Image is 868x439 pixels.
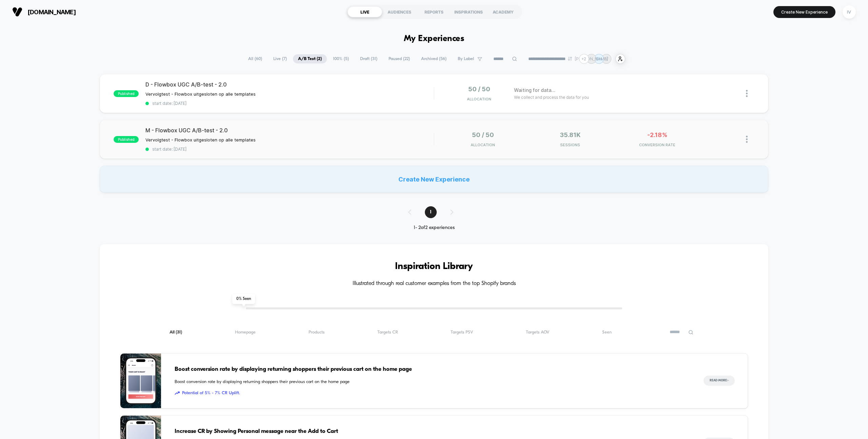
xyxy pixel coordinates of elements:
img: close [746,136,748,143]
span: ( 31 ) [176,330,182,335]
span: 50 / 50 [472,131,494,138]
span: Boost conversion rate by displaying returning shoppers their previous cart on the home page [175,379,690,385]
span: [DOMAIN_NAME] [27,8,76,16]
span: Draft ( 31 ) [355,54,382,63]
span: Seen [602,330,612,335]
span: published [114,90,139,97]
div: IV [843,5,856,19]
h3: Inspiration Library [120,261,748,272]
div: 1 - 2 of 2 experiences [401,225,467,231]
div: + 2 [579,54,589,64]
button: [DOMAIN_NAME] [10,6,78,17]
div: Create New Experience [100,166,768,193]
span: Targets AOV [526,330,549,335]
span: Archived ( 56 ) [416,54,452,63]
span: start date: [DATE] [145,101,434,106]
span: Allocation [471,142,495,147]
span: Targets CR [377,330,398,335]
img: Visually logo [12,7,22,17]
button: IV [841,5,858,19]
span: 35.81k [560,131,580,138]
span: Vervolgtest - Flowbox uitgesloten op alle templates [145,137,256,142]
span: Paused ( 22 ) [383,54,415,63]
span: Vervolgtest - Flowbox uitgesloten op alle templates [145,91,256,97]
div: REPORTS [417,6,451,17]
span: Waiting for data... [514,87,555,94]
img: close [746,90,748,97]
span: CONVERSION RATE [615,142,699,147]
img: end [568,57,572,61]
div: ACADEMY [486,6,520,17]
span: -2.18% [647,131,667,138]
span: M - Flowbox UGC A/B-test - 2.0 [145,127,434,134]
span: Boost conversion rate by displaying returning shoppers their previous cart on the home page [175,365,690,374]
span: 1 [425,206,437,218]
span: D - Flowbox UGC A/B-test - 2.0 [145,81,434,88]
img: Boost conversion rate by displaying returning shoppers their previous cart on the home page [120,354,161,408]
span: Targets PSV [451,330,473,335]
span: 50 / 50 [468,85,490,93]
span: Sessions [528,142,612,147]
span: Increase CR by Showing Personal message near the Add to Cart [175,427,690,436]
span: Homepage [235,330,256,335]
span: Live ( 7 ) [268,54,292,63]
p: [PERSON_NAME] [575,56,608,61]
div: LIVE [348,6,382,17]
span: We collect and process the data for you [514,94,589,100]
span: All ( 60 ) [243,54,267,63]
div: INSPIRATIONS [451,6,486,17]
h1: My Experiences [404,34,465,44]
span: All [170,330,182,335]
span: 100% ( 5 ) [328,54,354,63]
span: By Label [458,56,474,61]
span: A/B Test ( 2 ) [293,54,327,63]
span: Products [309,330,324,335]
span: 0 % Seen [232,294,255,304]
span: start date: [DATE] [145,147,434,152]
h4: Illustrated through real customer examples from the top Shopify brands [120,281,748,287]
span: Allocation [467,97,491,101]
button: Read More> [704,376,735,386]
div: AUDIENCES [382,6,417,17]
span: Potential of 5% - 7% CR Uplift. [175,390,690,397]
button: Create New Experience [773,6,835,18]
span: published [114,136,139,143]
